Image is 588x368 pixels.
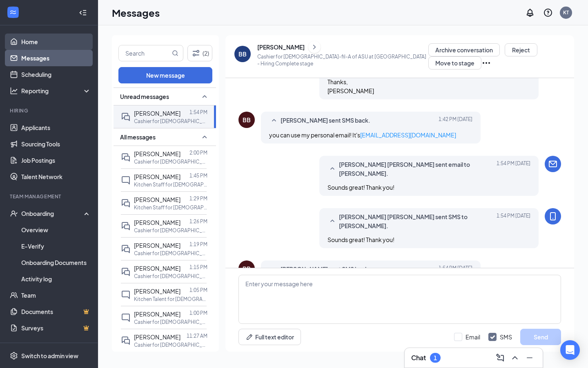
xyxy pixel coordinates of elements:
[134,333,180,341] span: [PERSON_NAME]
[563,9,569,16] div: KT
[21,320,91,336] a: SurveysCrown
[428,56,481,70] button: Move to stage
[238,329,301,345] button: Full text editorPen
[10,193,89,200] div: Team Management
[121,336,131,346] svg: DoubleChat
[281,265,370,274] span: [PERSON_NAME] sent SMS back.
[134,273,207,280] p: Cashier for [DEMOGRAPHIC_DATA]-fil-A of ASU at [GEOGRAPHIC_DATA]
[120,92,169,101] span: Unread messages
[497,212,530,230] span: [DATE] 1:54 PM
[118,67,212,83] button: New message
[121,290,131,300] svg: ChatInactive
[121,175,131,185] svg: ChatInactive
[439,265,472,274] span: [DATE] 1:54 PM
[21,50,91,66] a: Messages
[10,107,89,114] div: Hiring
[257,43,305,51] div: [PERSON_NAME]
[523,351,536,364] button: Minimize
[21,254,91,271] a: Onboarding Documents
[21,66,91,83] a: Scheduling
[189,172,207,179] p: 1:45 PM
[548,159,558,169] svg: Email
[134,181,207,188] p: Kitchen Staff for [DEMOGRAPHIC_DATA]-fil-A of ASU at [GEOGRAPHIC_DATA]
[134,110,180,117] span: [PERSON_NAME]
[339,212,494,230] span: [PERSON_NAME] [PERSON_NAME] sent SMS to [PERSON_NAME].
[200,92,209,101] svg: SmallChevronUp
[327,184,394,191] span: Sounds great! Thank you!
[134,250,207,257] p: Cashier for [DEMOGRAPHIC_DATA]-fil-A of ASU at [GEOGRAPHIC_DATA]
[189,310,207,316] p: 1:00 PM
[520,329,561,345] button: Send
[525,8,535,18] svg: Notifications
[281,116,370,126] span: [PERSON_NAME] sent SMS back.
[481,58,491,68] svg: Ellipses
[120,133,156,141] span: All messages
[310,42,318,52] svg: ChevronRight
[21,271,91,287] a: Activity log
[21,303,91,320] a: DocumentsCrown
[497,160,530,178] span: [DATE] 1:54 PM
[21,34,91,50] a: Home
[21,352,78,360] div: Switch to admin view
[508,351,521,364] button: ChevronUp
[257,53,428,67] p: Cashier for [DEMOGRAPHIC_DATA]-fil-A of ASU at [GEOGRAPHIC_DATA] - Hiring Complete stage
[134,173,180,180] span: [PERSON_NAME]
[269,265,279,274] svg: SmallChevronUp
[308,41,321,53] button: ChevronRight
[189,109,207,116] p: 1:54 PM
[187,332,207,339] p: 11:27 AM
[327,236,394,243] span: Sounds great! Thank you!
[238,50,247,58] div: BB
[189,149,207,156] p: 2:00 PM
[121,198,131,208] svg: DoubleChat
[134,296,207,303] p: Kitchen Talent for [DEMOGRAPHIC_DATA]-fil-A of [PERSON_NAME] at [PERSON_NAME]
[495,353,505,363] svg: ComposeMessage
[189,218,207,225] p: 1:26 PM
[134,204,207,211] p: Kitchen Staff for [DEMOGRAPHIC_DATA]-fil-A of ASU at [GEOGRAPHIC_DATA]
[189,287,207,294] p: 1:05 PM
[134,158,207,165] p: Cashier for [DEMOGRAPHIC_DATA]-fil-A of ASU at [GEOGRAPHIC_DATA]
[134,242,180,249] span: [PERSON_NAME]
[21,152,91,168] a: Job Postings
[121,112,131,122] svg: DoubleChat
[134,341,207,348] p: Cashier for [DEMOGRAPHIC_DATA]-fil-A of [PERSON_NAME] at [PERSON_NAME]
[112,6,160,20] h1: Messages
[548,211,558,221] svg: MobileSms
[525,353,535,363] svg: Minimize
[119,45,170,61] input: Search
[172,50,178,56] svg: MagnifyingGlass
[134,219,180,226] span: [PERSON_NAME]
[21,238,91,254] a: E-Verify
[10,209,18,218] svg: UserCheck
[21,168,91,185] a: Talent Network
[243,116,251,124] div: BB
[121,244,131,254] svg: DoubleChat
[134,310,180,318] span: [PERSON_NAME]
[510,353,520,363] svg: ChevronUp
[21,87,91,95] div: Reporting
[134,227,207,234] p: Cashier for [DEMOGRAPHIC_DATA]-fil-A of ASU at [GEOGRAPHIC_DATA]
[187,45,212,61] button: Filter (2)
[189,264,207,271] p: 1:15 PM
[134,287,180,295] span: [PERSON_NAME]
[428,43,500,56] button: Archive conversation
[21,287,91,303] a: Team
[21,222,91,238] a: Overview
[134,150,180,157] span: [PERSON_NAME]
[21,136,91,152] a: Sourcing Tools
[121,221,131,231] svg: DoubleChat
[189,241,207,248] p: 1:19 PM
[134,319,207,325] p: Cashier for [DEMOGRAPHIC_DATA]-fil-A of [PERSON_NAME] at [PERSON_NAME]
[543,8,553,18] svg: QuestionInfo
[121,153,131,162] svg: DoubleChat
[200,132,209,142] svg: SmallChevronUp
[189,195,207,202] p: 1:29 PM
[10,87,18,95] svg: Analysis
[134,118,207,125] p: Cashier for [DEMOGRAPHIC_DATA]-fil-A of ASU at [GEOGRAPHIC_DATA]
[245,333,254,341] svg: Pen
[243,265,251,273] div: BB
[121,267,131,277] svg: DoubleChat
[411,353,426,362] h3: Chat
[134,196,180,203] span: [PERSON_NAME]
[10,352,18,360] svg: Settings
